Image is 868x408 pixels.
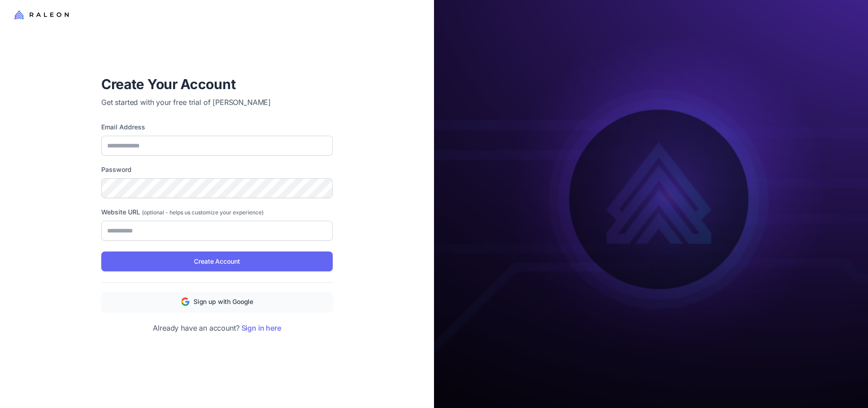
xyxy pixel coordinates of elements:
span: Create Account [194,256,240,266]
p: Get started with your free trial of [PERSON_NAME] [101,97,333,108]
button: Create Account [101,251,333,271]
span: (optional - helps us customize your experience) [142,209,264,216]
label: Email Address [101,122,333,132]
label: Password [101,165,333,175]
h1: Create Your Account [101,75,333,93]
span: Sign up with Google [193,297,253,307]
label: Website URL [101,207,333,217]
button: Sign up with Google [101,292,333,312]
a: Sign in here [241,323,281,332]
p: Already have an account? [101,323,333,333]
